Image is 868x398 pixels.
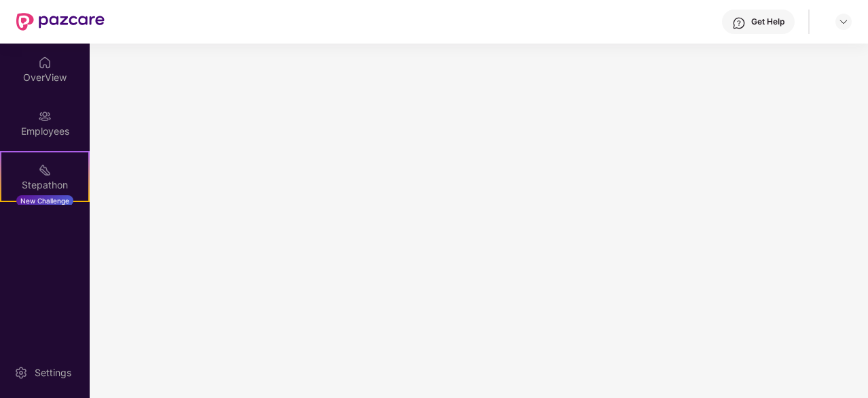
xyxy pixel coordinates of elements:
[751,16,784,27] div: Get Help
[38,110,52,123] img: svg+xml;base64,PHN2ZyBpZD0iRW1wbG95ZWVzIiB4bWxucz0iaHR0cDovL3d3dy53My5vcmcvMjAwMC9zdmciIHdpZHRoPS...
[732,16,746,30] img: svg+xml;base64,PHN2ZyBpZD0iSGVscC0zMngzMiIgeG1sbnM9Imh0dHA6Ly93d3cudzMub3JnLzIwMDAvc3ZnIiB3aWR0aD...
[838,16,849,27] img: svg+xml;base64,PHN2ZyBpZD0iRHJvcGRvd24tMzJ4MzIiIHhtbG5zPSJodHRwOi8vd3d3LnczLm9yZy8yMDAwL3N2ZyIgd2...
[14,366,28,380] img: svg+xml;base64,PHN2ZyBpZD0iU2V0dGluZy0yMHgyMCIgeG1sbnM9Imh0dHA6Ly93d3cudzMub3JnLzIwMDAvc3ZnIiB3aW...
[38,56,52,69] img: svg+xml;base64,PHN2ZyBpZD0iSG9tZSIgeG1sbnM9Imh0dHA6Ly93d3cudzMub3JnLzIwMDAvc3ZnIiB3aWR0aD0iMjAiIG...
[16,195,73,206] div: New Challenge
[16,13,105,31] img: New Pazcare Logo
[31,366,75,380] div: Settings
[38,163,52,177] img: svg+xml;base64,PHN2ZyB4bWxucz0iaHR0cDovL3d3dy53My5vcmcvMjAwMC9zdmciIHdpZHRoPSIyMSIgaGVpZ2h0PSIyMC...
[1,178,88,192] div: Stepathon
